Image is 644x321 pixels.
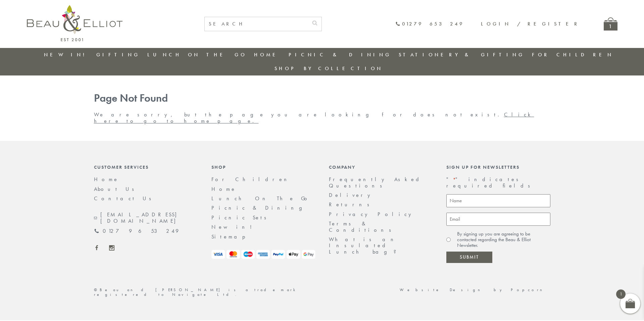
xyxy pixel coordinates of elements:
a: Returns [329,201,374,208]
a: Home [211,185,236,193]
input: Email [446,213,550,226]
a: New in! [44,51,89,58]
a: 1 [604,17,617,31]
a: Delivery [329,192,374,199]
p: " " indicates required fields [446,176,550,189]
a: For Children [532,51,613,58]
a: Gifting [96,51,140,58]
div: Shop [211,164,315,170]
div: Customer Services [94,164,198,170]
a: Login / Register [481,20,580,27]
a: Contact Us [94,195,156,202]
a: Home [94,176,119,183]
div: ©Beau and [PERSON_NAME] is a trademark registered to Navigate Ltd. [87,288,322,297]
a: New in! [211,223,257,230]
h1: Page Not Found [94,92,550,105]
a: Privacy Policy [329,211,415,218]
a: Picnic & Dining [211,204,309,211]
input: Submit [446,252,492,263]
a: [EMAIL_ADDRESS][DOMAIN_NAME] [94,212,198,224]
div: We are sorry, but the page you are looking for does not exist. [87,92,557,124]
a: Frequently Asked Questions [329,176,423,189]
div: Sign up for newsletters [446,164,550,170]
span: 1 [616,289,626,299]
a: About Us [94,185,139,193]
a: Picnic Sets [211,214,271,221]
input: Name [446,194,550,207]
a: 01279 653 249 [94,228,179,234]
a: Sitemap [211,233,254,240]
a: What is an Insulated Lunch bag? [329,236,402,255]
a: Home [254,51,281,58]
a: Picnic & Dining [289,51,391,58]
a: Stationery & Gifting [399,51,525,58]
img: logo [27,5,122,41]
a: Terms & Conditions [329,220,396,233]
label: By signing up you are agreeing to be contacted regarding the Beau & Elliot Newsletter. [457,231,550,249]
a: Shop by collection [275,65,383,72]
a: Lunch On The Go [147,51,247,58]
input: SEARCH [205,17,308,31]
a: For Children [211,176,292,183]
a: Click here to go to home page. [94,111,534,124]
img: payment-logos.png [211,250,315,259]
div: Company [329,164,433,170]
a: Website Design by Popcorn [400,287,550,292]
a: 01279 653 249 [395,21,464,27]
a: Lunch On The Go [211,195,311,202]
